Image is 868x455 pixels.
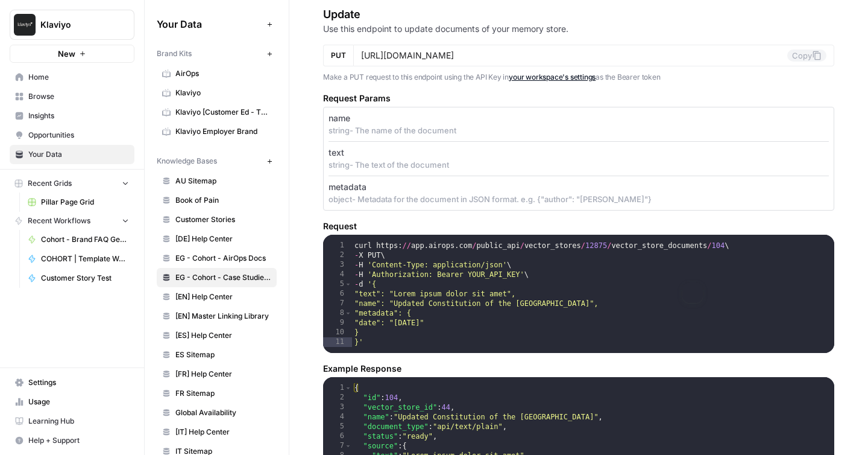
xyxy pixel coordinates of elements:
[323,337,352,347] div: 11
[10,431,134,450] button: Help + Support
[323,71,834,83] p: Make a PUT request to this endpoint using the API Key in as the Bearer token
[10,45,134,63] button: New
[323,393,352,402] div: 2
[323,431,352,441] div: 6
[10,212,134,230] button: Recent Workflows
[22,249,134,269] a: COHORT | Template Workflow
[157,64,277,83] a: AirOps
[157,364,277,384] a: [FR] Help Center
[175,176,271,186] span: AU Sitemap
[28,377,129,388] span: Settings
[323,402,352,412] div: 3
[157,103,277,122] a: Klaviyo [Customer Ed - TEST]
[329,159,829,171] p: string - The text of the document
[175,87,271,98] span: Klaviyo
[28,110,129,121] span: Insights
[157,48,192,59] span: Brand Kits
[10,145,134,164] a: Your Data
[22,269,134,288] a: Customer Story Test
[10,68,134,87] a: Home
[157,17,262,31] span: Your Data
[323,6,834,23] h4: Update
[323,260,352,270] div: 3
[28,178,72,189] span: Recent Grids
[157,122,277,141] a: Klaviyo Employer Brand
[175,407,271,418] span: Global Availability
[41,234,129,245] span: Cohort - Brand FAQ Generator ([PERSON_NAME])
[157,326,277,345] a: [ES] Help Center
[323,412,352,422] div: 4
[323,383,352,393] div: 1
[10,106,134,126] a: Insights
[157,384,277,403] a: FR Sitemap
[175,253,271,264] span: EG - Cohort - AirOps Docs
[323,289,352,299] div: 6
[22,192,134,212] a: Pillar Page Grid
[10,174,134,192] button: Recent Grids
[175,330,271,341] span: [ES] Help Center
[323,279,352,289] div: 5
[175,349,271,360] span: ES Sitemap
[329,181,366,193] p: metadata
[323,363,834,375] h5: Example Response
[329,147,344,159] p: text
[22,230,134,249] a: Cohort - Brand FAQ Generator ([PERSON_NAME])
[323,308,352,318] div: 8
[175,388,271,399] span: FR Sitemap
[41,253,129,264] span: COHORT | Template Workflow
[329,112,350,124] p: name
[41,197,129,208] span: Pillar Page Grid
[157,229,277,249] a: [DE] Help Center
[28,91,129,102] span: Browse
[175,291,271,302] span: [EN] Help Center
[28,435,129,446] span: Help + Support
[175,195,271,206] span: Book of Pain
[157,249,277,268] a: EG - Cohort - AirOps Docs
[40,19,113,31] span: Klaviyo
[175,214,271,225] span: Customer Stories
[14,14,36,36] img: Klaviyo Logo
[58,48,75,60] span: New
[323,328,352,337] div: 10
[329,193,829,205] p: object - Metadata for the document in JSON format. e.g. {"author": "[PERSON_NAME]"}
[323,441,352,451] div: 7
[28,72,129,83] span: Home
[175,234,271,244] span: [DE] Help Center
[175,272,271,283] span: EG - Cohort - Case Studies (All)
[787,49,826,62] button: Copy
[28,149,129,160] span: Your Data
[323,270,352,279] div: 4
[345,279,351,289] span: Toggle code folding, rows 5 through 11
[157,403,277,422] a: Global Availability
[28,396,129,407] span: Usage
[157,191,277,210] a: Book of Pain
[28,416,129,427] span: Learning Hub
[323,220,834,232] h5: Request
[509,72,596,81] a: your workspace's settings
[157,171,277,191] a: AU Sitemap
[28,215,90,226] span: Recent Workflows
[345,383,351,393] span: Toggle code folding, rows 1 through 16
[175,369,271,380] span: [FR] Help Center
[157,210,277,229] a: Customer Stories
[323,299,352,308] div: 7
[157,156,217,167] span: Knowledge Bases
[10,373,134,392] a: Settings
[323,92,834,104] h5: Request Params
[157,268,277,287] a: EG - Cohort - Case Studies (All)
[157,287,277,307] a: [EN] Help Center
[157,83,277,103] a: Klaviyo
[28,130,129,141] span: Opportunities
[175,427,271,437] span: [IT] Help Center
[41,273,129,284] span: Customer Story Test
[10,126,134,145] a: Opportunities
[157,307,277,326] a: [EN] Master Linking Library
[345,308,351,318] span: Toggle code folding, rows 8 through 10
[10,392,134,412] a: Usage
[323,241,352,250] div: 1
[10,10,134,40] button: Workspace: Klaviyo
[175,68,271,79] span: AirOps
[157,345,277,364] a: ES Sitemap
[10,412,134,431] a: Learning Hub
[323,318,352,328] div: 9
